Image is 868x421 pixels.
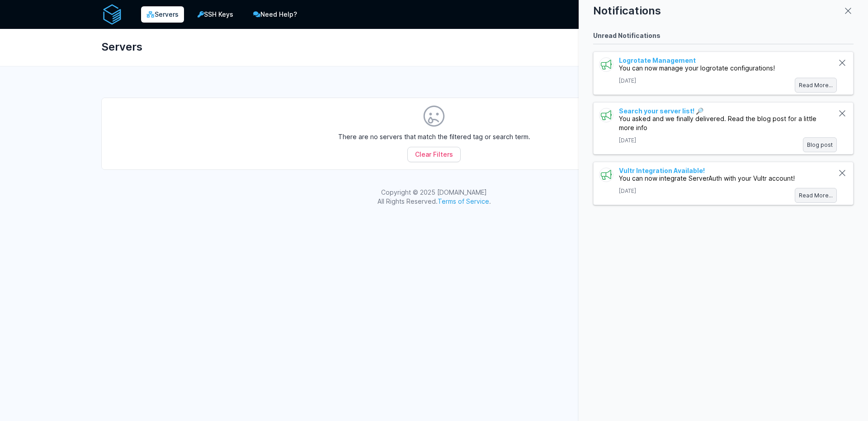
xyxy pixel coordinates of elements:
a: Search your server list! 🔎 [619,107,703,115]
p: You can now manage your logrotate configurations! [619,64,833,73]
button: Mark as Read [837,168,848,178]
a: Blog post [803,137,837,152]
div: group icon [599,57,613,72]
a: Vultr Integration Available! [619,167,705,174]
p: You can now integrate ServerAuth with your Vultr account! [619,174,833,183]
p: 4th Jul 2023 21:06 [619,187,636,199]
a: Read More... [795,78,837,93]
div: group icon [599,168,613,182]
button: Mark as Read [837,108,848,119]
p: 3rd Sep 2024 22:24 [619,136,636,149]
p: Notifications [593,5,661,16]
a: Read More... [795,188,837,203]
button: Mark as Read [837,57,848,68]
button: close modal [843,5,854,16]
p: 18th Oct 2024 22:43 [619,76,636,89]
h2: Unread Notifications [593,16,854,44]
p: You asked and we finally delivered. Read the blog post for a little more info [619,114,833,132]
div: group icon [599,108,613,122]
a: Logrotate Management [619,56,696,64]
